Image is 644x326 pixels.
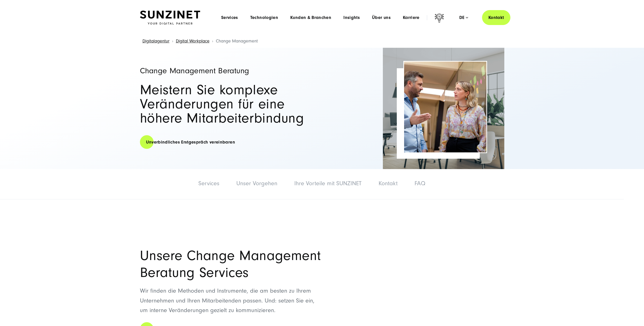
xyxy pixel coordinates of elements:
[294,180,362,187] a: Ihre Vorteile mit SUNZINET
[482,10,510,25] a: Kontakt
[236,180,277,187] a: Unser Vorgehen
[140,135,241,149] a: Unverbindliches Erstgespräch vereinbaren
[383,48,504,169] img: Full-Service Digitalagentur SUNZINET - Change Management Beratung
[414,180,425,187] a: FAQ
[198,180,219,187] a: Services
[250,15,278,20] a: Technologien
[290,15,331,20] a: Kunden & Branchen
[459,15,468,20] div: de
[372,15,391,20] a: Über uns
[140,83,317,125] h2: Meistern Sie komplexe Veränderungen für eine höhere Mitarbeiterbindung
[142,38,170,44] a: Digitalagentur
[176,38,210,44] a: Digital Workplace
[343,15,360,20] a: Insights
[216,38,258,44] span: Change Management
[404,62,486,152] img: Change Management Header | Zwei Kollegen diskutieren etwas im Flur
[140,247,322,281] h2: Unsere Change Management Beratung Services
[379,180,398,187] a: Kontakt
[140,11,200,25] img: SUNZINET Full Service Digital Agentur
[403,15,420,20] a: Karriere
[140,67,317,75] h1: Change Management Beratung
[140,286,322,315] p: Wir finden die Methoden und Instrumente, die am besten zu Ihrem Unternehmen und Ihren Mitarbeiten...
[221,15,238,20] a: Services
